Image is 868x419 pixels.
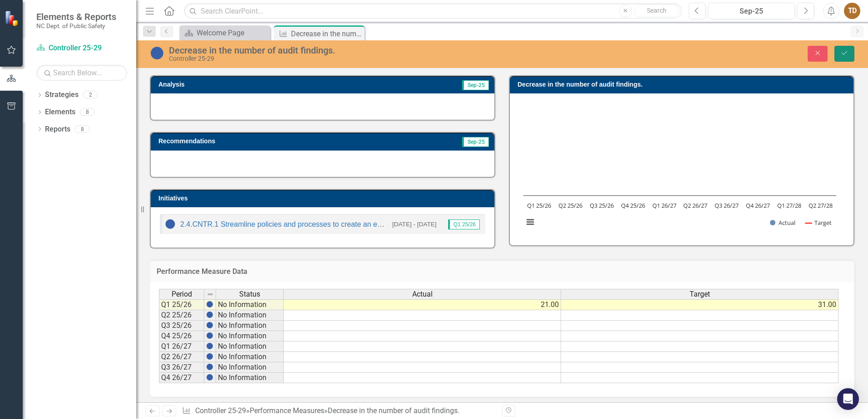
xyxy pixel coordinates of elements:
span: Period [172,290,192,298]
td: Q4 25/26 [159,331,204,341]
small: [DATE] - [DATE] [392,220,437,229]
img: No Information [165,219,176,229]
text: Q1 27/28 [777,201,801,209]
span: Q1 25/26 [448,219,480,229]
div: Decrease in the number of audit findings. [291,28,362,39]
img: BgCOk07PiH71IgAAAABJRU5ErkJggg== [206,363,213,370]
h3: Performance Measure Data [157,268,848,276]
td: Q1 25/26 [159,299,204,310]
button: Sep-25 [708,3,795,19]
text: Q2 26/27 [683,201,707,209]
input: Search Below... [36,65,127,81]
td: No Information [216,352,284,362]
img: BgCOk07PiH71IgAAAABJRU5ErkJggg== [206,301,213,308]
button: Show Target [805,219,832,227]
h3: Analysis [158,81,320,88]
text: Q4 26/27 [746,201,770,209]
td: No Information [216,331,284,341]
text: Q1 25/26 [527,201,551,209]
div: » » [182,406,495,416]
a: Controller 25-29 [36,43,127,54]
svg: Interactive chart [519,100,841,236]
span: Search [647,7,666,14]
div: Open Intercom Messenger [837,388,859,410]
h3: Initiatives [158,195,490,202]
td: No Information [216,321,284,331]
div: Sep-25 [711,6,792,17]
button: Search [634,5,680,17]
div: 8 [75,125,89,133]
td: Q2 26/27 [159,352,204,362]
img: BgCOk07PiH71IgAAAABJRU5ErkJggg== [206,353,213,360]
td: Q4 26/27 [159,373,204,383]
a: Controller 25-29 [195,406,246,415]
td: 31.00 [561,299,838,310]
img: No Information [150,46,164,60]
span: Status [239,290,260,298]
div: Welcome Page [197,27,268,39]
text: Q2 27/28 [809,201,833,209]
div: Decrease in the number of audit findings. [169,45,545,55]
img: BgCOk07PiH71IgAAAABJRU5ErkJggg== [206,322,213,329]
button: Show Actual [770,219,795,227]
div: Controller 25-29 [169,55,545,62]
td: Q3 25/26 [159,321,204,331]
img: 8DAGhfEEPCf229AAAAAElFTkSuQmCC [207,291,214,298]
text: Q3 26/27 [715,201,739,209]
img: BgCOk07PiH71IgAAAABJRU5ErkJggg== [206,332,213,339]
div: 8 [80,108,94,116]
input: Search ClearPoint... [184,3,682,19]
td: Q1 26/27 [159,341,204,352]
td: No Information [216,341,284,352]
a: Reports [45,124,70,135]
td: No Information [216,299,284,310]
h3: Recommendations [158,138,381,145]
button: View chart menu, Chart [524,216,537,229]
a: Elements [45,107,75,117]
button: TD [844,3,860,19]
span: Sep-25 [462,137,489,147]
div: Decrease in the number of audit findings. [328,406,459,415]
text: Q1 26/27 [652,201,676,209]
span: Sep-25 [462,80,489,90]
td: Q2 25/26 [159,310,204,321]
img: ClearPoint Strategy [5,10,20,26]
span: Elements & Reports [36,11,116,22]
td: No Information [216,373,284,383]
div: Chart. Highcharts interactive chart. [519,100,844,236]
td: 21.00 [284,299,561,310]
td: No Information [216,310,284,321]
a: 2.4.CNTR.1 Streamline policies and processes to create an environment of financial accuracy. [180,220,483,228]
td: No Information [216,362,284,373]
div: 2 [83,91,98,99]
a: Performance Measures [250,406,324,415]
img: BgCOk07PiH71IgAAAABJRU5ErkJggg== [206,311,213,318]
img: BgCOk07PiH71IgAAAABJRU5ErkJggg== [206,374,213,381]
a: Welcome Page [182,27,268,39]
a: Strategies [45,90,79,100]
h3: Decrease in the number of audit findings. [518,81,849,88]
span: Target [690,290,710,298]
text: Q4 25/26 [621,201,645,209]
td: Q3 26/27 [159,362,204,373]
text: Q3 25/26 [590,201,614,209]
small: NC Dept. of Public Safety [36,22,116,29]
img: BgCOk07PiH71IgAAAABJRU5ErkJggg== [206,342,213,350]
text: Q2 25/26 [558,201,582,209]
span: Actual [412,290,433,298]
